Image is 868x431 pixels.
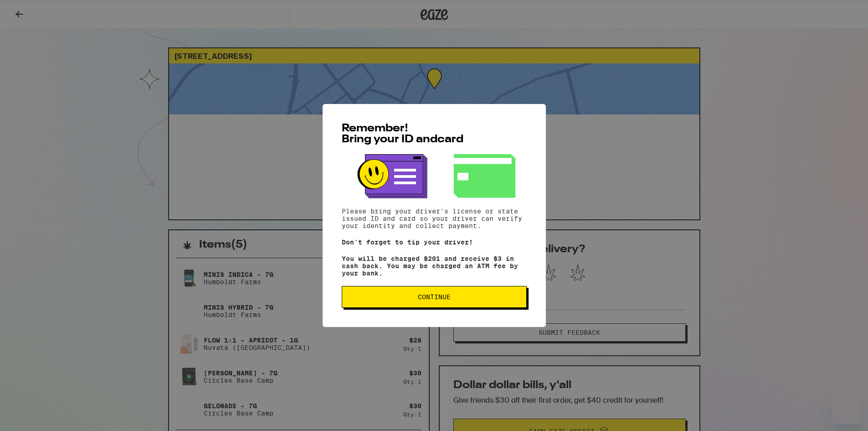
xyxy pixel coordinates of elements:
button: Continue [342,286,527,308]
iframe: Button to launch messaging window [832,395,861,424]
p: Don't forget to tip your driver! [342,239,527,246]
p: You will be charged $201 and receive $3 in cash back. You may be charged an ATM fee by your bank. [342,255,527,277]
span: Remember! Bring your ID and card [342,123,463,145]
span: Continue [418,294,451,300]
p: Please bring your driver's license or state issued ID and card so your driver can verify your ide... [342,208,527,229]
